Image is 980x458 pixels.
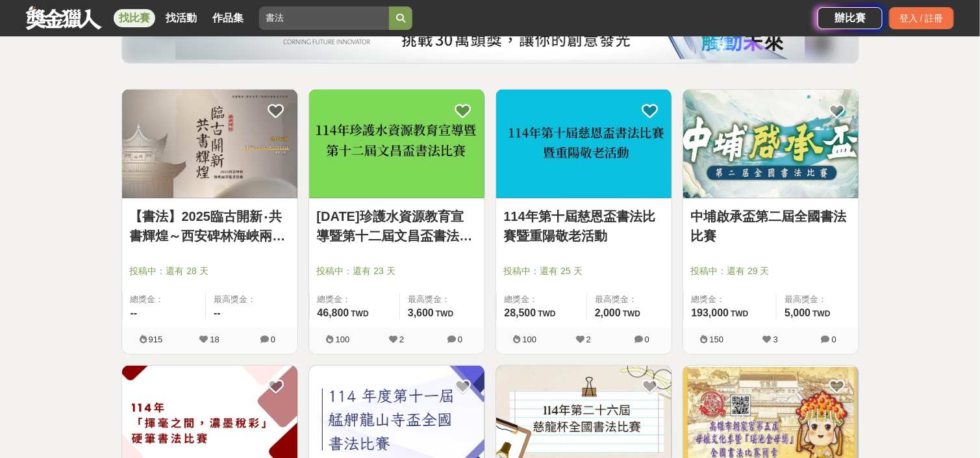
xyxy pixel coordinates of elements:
[692,293,769,306] span: 總獎金：
[131,307,138,318] span: --
[818,7,883,29] a: 辦比賽
[122,90,297,198] img: Cover Image
[691,264,851,278] span: 投稿中：還有 29 天
[130,264,290,278] span: 投稿中：還有 28 天
[408,307,434,318] span: 3,600
[586,335,591,344] span: 2
[785,307,810,318] span: 5,000
[812,309,830,318] span: TWD
[683,90,859,198] img: Cover Image
[130,207,290,246] a: 【書法】2025臨古開新‧共書輝煌～西安碑林海峽兩岸臨書徵件活動
[351,309,368,318] span: TWD
[505,307,536,318] span: 28,500
[271,335,275,344] span: 0
[523,335,537,344] span: 100
[149,335,163,344] span: 915
[214,307,221,318] span: --
[207,9,249,27] a: 作品集
[645,335,649,344] span: 0
[731,309,748,318] span: TWD
[318,307,349,318] span: 46,800
[785,293,850,306] span: 最高獎金：
[832,335,836,344] span: 0
[889,7,954,29] div: 登入 / 註冊
[538,309,555,318] span: TWD
[496,90,672,198] img: Cover Image
[259,6,389,30] input: 2025 反詐視界—全國影片競賽
[436,309,453,318] span: TWD
[210,335,219,344] span: 18
[458,335,462,344] span: 0
[710,335,724,344] span: 150
[623,309,640,318] span: TWD
[399,335,404,344] span: 2
[309,90,484,198] img: Cover Image
[595,293,664,306] span: 最高獎金：
[114,9,155,27] a: 找比賽
[773,335,778,344] span: 3
[122,90,297,199] a: Cover Image
[214,293,290,306] span: 最高獎金：
[505,293,579,306] span: 總獎金：
[691,207,851,246] a: 中埔啟承盃第二屆全國書法比賽
[131,293,198,306] span: 總獎金：
[683,90,859,199] a: Cover Image
[336,335,350,344] span: 100
[317,207,477,246] a: [DATE]珍護水資源教育宣導暨第十二屆文昌盃書法比賽
[504,264,664,278] span: 投稿中：還有 25 天
[318,293,392,306] span: 總獎金：
[595,307,621,318] span: 2,000
[504,207,664,246] a: 114年第十屆慈恩盃書法比賽暨重陽敬老活動
[309,90,484,199] a: Cover Image
[496,90,672,199] a: Cover Image
[160,9,202,27] a: 找活動
[408,293,477,306] span: 最高獎金：
[317,264,477,278] span: 投稿中：還有 23 天
[692,307,729,318] span: 193,000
